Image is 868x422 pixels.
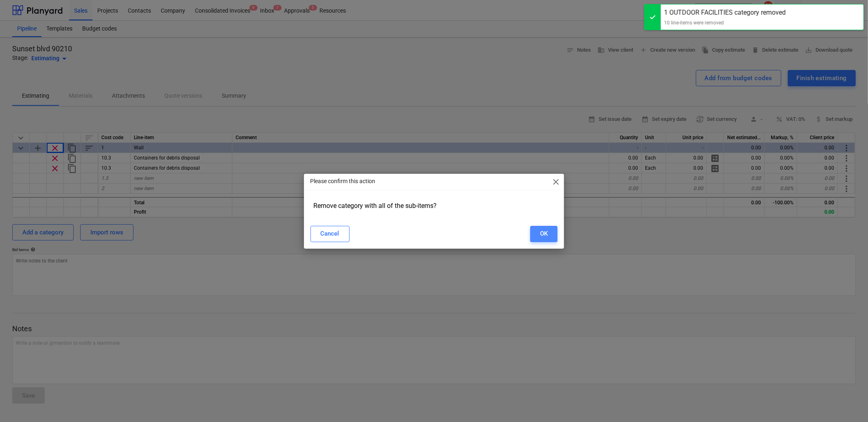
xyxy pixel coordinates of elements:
button: Cancel [310,226,350,242]
button: OK [530,226,558,242]
p: Please confirm this action [310,177,376,186]
div: 10 line-items were removed [664,19,786,26]
div: Remove category with all of the sub-items? [310,199,558,213]
div: 1 OUTDOOR FACILITIES category removed [664,8,786,17]
div: Cancel [321,228,339,239]
span: close [551,177,561,187]
div: OK [540,228,548,239]
iframe: Chat Widget [827,383,868,422]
